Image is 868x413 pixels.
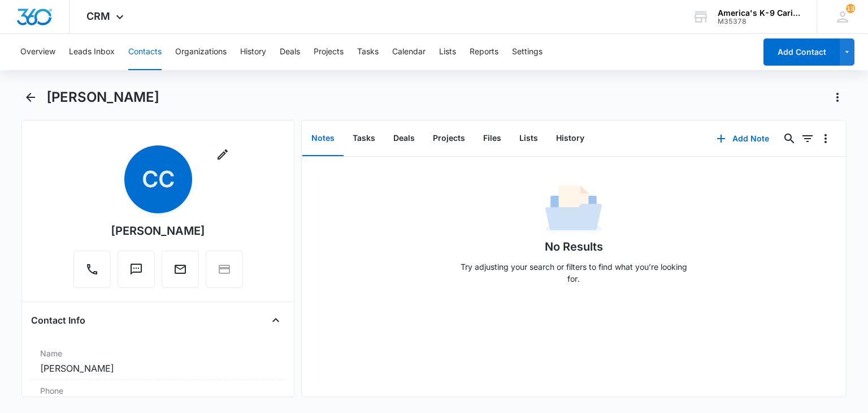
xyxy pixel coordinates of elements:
button: Overview [20,34,55,70]
div: Name[PERSON_NAME] [31,343,284,380]
h1: [PERSON_NAME] [46,89,159,106]
button: Lists [439,34,456,70]
a: Text [118,268,155,278]
button: Tasks [344,121,384,156]
button: Files [474,121,510,156]
img: No Data [545,182,602,238]
button: Email [162,251,199,288]
label: Phone [40,385,275,397]
h1: No Results [545,238,603,255]
button: History [240,34,266,70]
button: Text [118,251,155,288]
label: Name [40,347,275,359]
span: 13 [846,4,855,13]
button: Lists [510,121,547,156]
span: CRM [86,10,110,22]
button: Call [73,251,111,288]
div: account id [718,18,800,25]
div: [PERSON_NAME] [111,222,205,239]
button: Close [267,311,285,329]
span: CC [124,145,192,213]
button: Contacts [128,34,162,70]
button: Projects [314,34,344,70]
button: Deals [280,34,300,70]
button: Organizations [175,34,227,70]
button: Reports [470,34,498,70]
button: Add Contact [763,38,840,66]
button: Deals [384,121,424,156]
dd: [PERSON_NAME] [40,362,275,375]
button: Search... [780,130,798,148]
button: History [547,121,593,156]
button: Add Note [705,125,780,152]
button: Filters [798,130,817,148]
button: Calendar [392,34,426,70]
a: Call [73,268,111,278]
button: Overflow Menu [817,130,835,148]
button: Notes [302,121,344,156]
button: Back [21,88,39,106]
button: Actions [828,88,847,106]
button: Tasks [357,34,379,70]
div: account name [718,8,800,18]
p: Try adjusting your search or filters to find what you’re looking for. [455,261,692,285]
button: Settings [512,34,542,70]
button: Projects [424,121,474,156]
div: notifications count [846,4,855,13]
h4: Contact Info [31,313,85,327]
a: Email [162,268,199,278]
button: Leads Inbox [69,34,115,70]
